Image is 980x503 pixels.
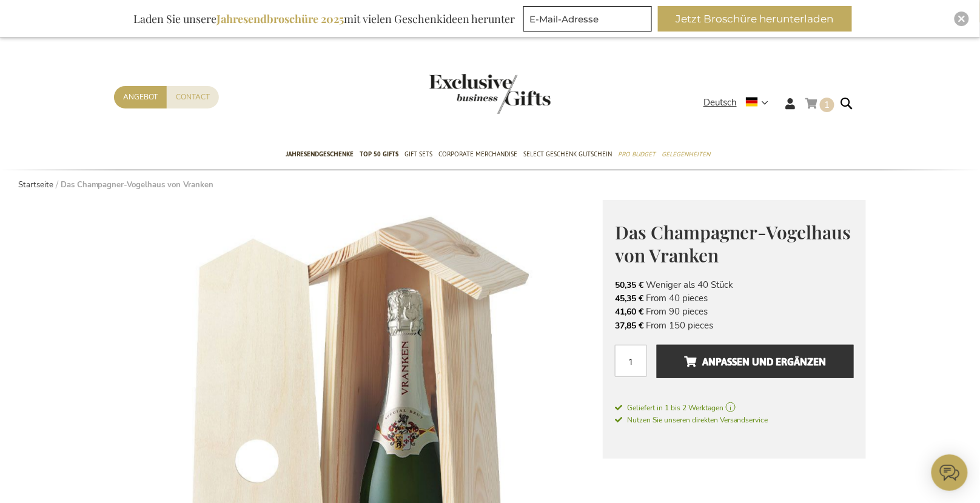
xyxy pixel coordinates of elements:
button: Anpassen und ergänzen [657,345,854,378]
span: Gift Sets [404,148,432,161]
li: From 150 pieces [615,319,854,332]
a: store logo [429,74,490,114]
form: marketing offers and promotions [523,6,656,35]
b: Jahresendbroschüre 2025 [216,12,344,26]
span: Nutzen Sie unseren direkten Versandservice [615,415,768,425]
span: 41,60 € [615,306,643,318]
div: Laden Sie unsere mit vielen Geschenkideen herunter [128,6,520,32]
span: 45,35 € [615,293,643,304]
strong: Das Champagner-Vogelhaus von Vranken [61,179,214,190]
a: 1 [805,96,834,116]
li: From 40 pieces [615,291,854,305]
span: 50,35 € [615,279,643,291]
span: 1 [825,99,830,111]
span: Anpassen und ergänzen [684,352,826,371]
iframe: belco-activator-frame [931,455,968,491]
li: From 90 pieces [615,305,854,318]
li: Weniger als 40 Stück [615,278,854,291]
img: Close [958,15,965,22]
a: Nutzen Sie unseren direkten Versandservice [615,413,768,425]
a: Angebot [114,86,167,108]
img: Exclusive Business gifts logo [429,74,551,114]
span: Das Champagner-Vogelhaus von Vranken [615,220,851,268]
a: Contact [167,86,219,108]
button: Jetzt Broschüre herunterladen [658,6,852,32]
span: Deutsch [703,96,737,110]
input: E-Mail-Adresse [523,6,652,32]
input: Menge [615,345,647,377]
span: TOP 50 Gifts [360,148,398,161]
span: Jahresendgeschenke [286,148,354,161]
span: Pro Budget [618,148,656,161]
a: Geliefert in 1 bis 2 Werktagen [615,402,854,413]
span: Gelegenheiten [662,148,710,161]
span: Corporate Merchandise [438,148,517,161]
a: Startseite [18,179,53,190]
span: Select Geschenk Gutschein [523,148,612,161]
div: Close [955,12,969,26]
div: Deutsch [703,96,776,110]
span: 37,85 € [615,320,643,331]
